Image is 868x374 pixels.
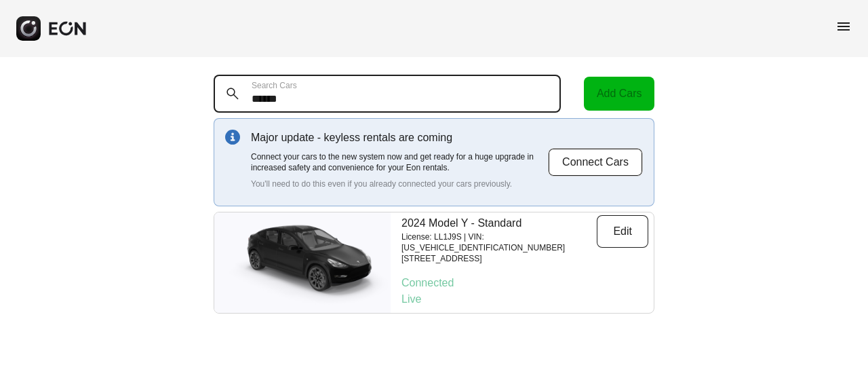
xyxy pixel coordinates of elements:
p: 2024 Model Y - Standard [401,215,597,231]
p: Live [401,291,648,307]
span: menu [835,18,852,35]
label: Search Cars [252,80,297,91]
p: Major update - keyless rentals are coming [251,130,548,146]
button: Connect Cars [548,148,643,176]
img: info [225,130,240,145]
p: Connect your cars to the new system now and get ready for a huge upgrade in increased safety and ... [251,151,548,173]
img: car [214,219,391,307]
p: You'll need to do this even if you already connected your cars previously. [251,179,548,189]
p: Connected [401,275,648,291]
p: License: LL1J9S | VIN: [US_VEHICLE_IDENTIFICATION_NUMBER] [401,231,597,253]
p: [STREET_ADDRESS] [401,253,597,264]
button: Edit [597,215,648,248]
